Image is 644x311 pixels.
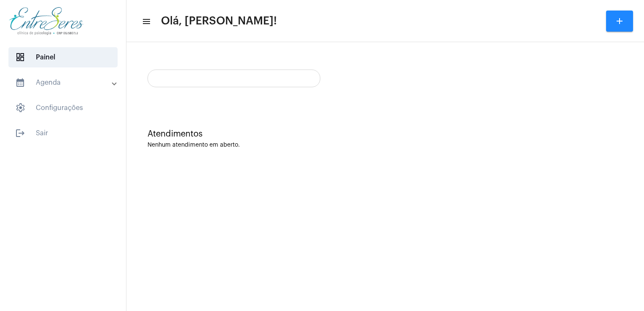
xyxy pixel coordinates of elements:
[8,47,118,67] span: Painel
[15,128,25,138] mat-icon: sidenav icon
[15,78,113,88] mat-panel-title: Agenda
[8,98,118,118] span: Configurações
[15,103,25,113] span: sidenav icon
[142,16,150,27] mat-icon: sidenav icon
[15,52,25,62] span: sidenav icon
[15,78,25,88] mat-icon: sidenav icon
[8,123,118,143] span: Sair
[614,16,625,26] mat-icon: add
[161,14,277,28] span: Olá, [PERSON_NAME]!
[5,72,126,93] mat-expansion-panel-header: sidenav iconAgenda
[148,142,623,148] div: Nenhum atendimento em aberto.
[148,129,623,139] div: Atendimentos
[7,4,86,38] img: aa27006a-a7e4-c883-abf8-315c10fe6841.png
